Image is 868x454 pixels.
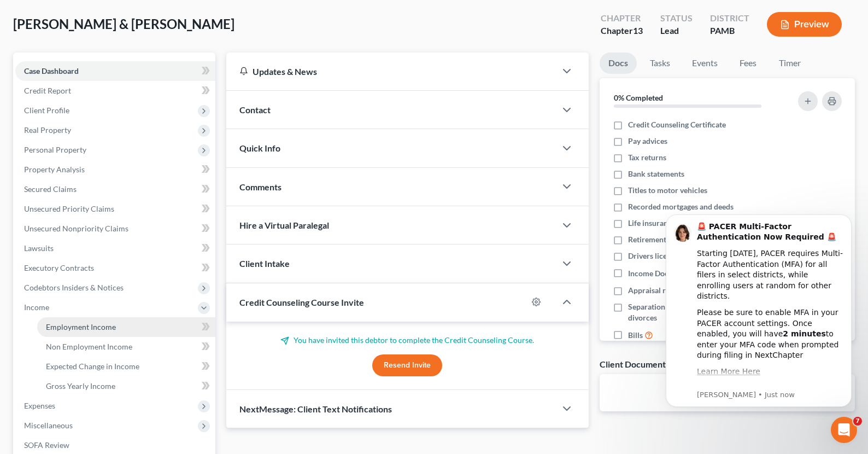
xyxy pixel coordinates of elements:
[24,125,71,135] span: Real Property
[24,204,114,213] span: Unsecured Priority Claims
[24,401,55,410] span: Expenses
[15,219,215,238] a: Unsecured Nonpriority Claims
[731,53,766,74] a: Fees
[831,417,857,443] iframe: Intercom live chat
[628,268,694,279] span: Income Documents
[600,358,670,370] div: Client Documents
[601,25,643,37] div: Chapter
[46,342,132,351] span: Non Employment Income
[628,218,703,229] span: Life insurance policies
[24,165,85,174] span: Property Analysis
[239,335,576,346] p: You have invited this debtor to complete the Credit Counseling Course.
[37,376,215,396] a: Gross Yearly Income
[608,383,847,394] p: No client documents yet.
[628,201,734,212] span: Recorded mortgages and deeds
[15,160,215,179] a: Property Analysis
[628,152,666,163] span: Tax returns
[239,220,329,230] span: Hire a Virtual Paralegal
[239,258,290,269] span: Client Intake
[628,330,643,341] span: Bills
[15,179,215,199] a: Secured Claims
[628,185,707,196] span: Titles to motor vehicles
[46,381,115,391] span: Gross Yearly Income
[15,258,215,278] a: Executory Contracts
[710,25,749,37] div: PAMB
[239,404,392,414] span: NextMessage: Client Text Notifications
[24,106,69,115] span: Client Profile
[628,168,684,179] span: Bank statements
[628,251,753,261] span: Drivers license & social security card
[15,199,215,219] a: Unsecured Priority Claims
[15,61,215,81] a: Case Dashboard
[641,53,679,74] a: Tasks
[37,337,215,357] a: Non Employment Income
[24,283,124,292] span: Codebtors Insiders & Notices
[660,25,693,37] div: Lead
[710,12,749,25] div: District
[24,145,86,154] span: Personal Property
[37,317,215,337] a: Employment Income
[628,285,688,296] span: Appraisal reports
[13,16,234,32] span: [PERSON_NAME] & [PERSON_NAME]
[15,238,215,258] a: Lawsuits
[46,322,116,331] span: Employment Income
[15,81,215,101] a: Credit Report
[614,93,663,102] strong: 0% Completed
[37,357,215,376] a: Expected Change in Income
[601,12,643,25] div: Chapter
[239,143,280,153] span: Quick Info
[628,119,726,130] span: Credit Counseling Certificate
[24,263,94,272] span: Executory Contracts
[24,86,71,95] span: Credit Report
[24,440,69,450] span: SOFA Review
[767,12,842,37] button: Preview
[372,354,442,376] button: Resend Invite
[660,12,693,25] div: Status
[24,224,128,233] span: Unsecured Nonpriority Claims
[46,362,139,371] span: Expected Change in Income
[24,243,54,253] span: Lawsuits
[633,25,643,36] span: 13
[600,53,637,74] a: Docs
[853,417,862,426] span: 7
[649,198,868,424] iframe: Intercom notifications message
[239,104,271,115] span: Contact
[683,53,726,74] a: Events
[770,53,810,74] a: Timer
[628,136,667,147] span: Pay advices
[24,421,73,430] span: Miscellaneous
[24,66,79,75] span: Case Dashboard
[628,301,782,323] span: Separation agreements or decrees of divorces
[24,184,77,194] span: Secured Claims
[24,302,49,312] span: Income
[628,234,734,245] span: Retirement account statements
[239,182,281,192] span: Comments
[239,297,364,307] span: Credit Counseling Course Invite
[239,66,543,77] div: Updates & News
